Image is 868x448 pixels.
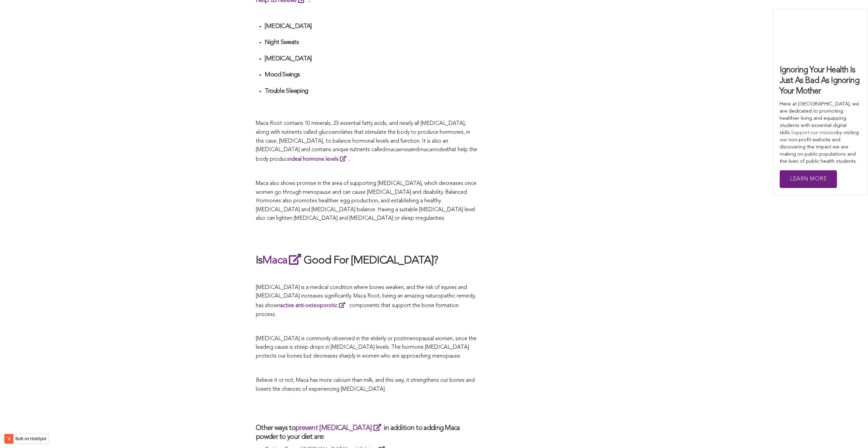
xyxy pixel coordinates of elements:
iframe: Chat Widget [834,415,868,448]
span: [MEDICAL_DATA] is commonly observed in the elderly or postmenopausal women, since the leading cau... [256,336,476,359]
h4: Night Sweats [265,39,477,46]
h3: Other ways to in addition to adding Maca powder to your diet are: [256,423,477,442]
strong: . [290,157,350,162]
span: Maca Root contains 10 minerals, 23 essential fatty acids, and nearly all [MEDICAL_DATA], along wi... [256,121,470,153]
span: macaenes [385,147,410,153]
a: ideal hormone levels [290,157,349,162]
h4: [MEDICAL_DATA] [265,23,477,30]
label: Built on HubSpot [13,434,49,443]
span: that help the body produce [256,147,477,162]
a: Maca [262,255,304,266]
a: prevent [MEDICAL_DATA] [295,425,384,432]
span: Maca also shows promise in the area of supporting [MEDICAL_DATA], which decreases once women go t... [256,181,476,221]
a: active anti-osteoporotic [280,303,348,308]
h4: Trouble Sleeping [265,87,477,95]
h2: Is Good For [MEDICAL_DATA]? [256,252,477,268]
span: [MEDICAL_DATA] is a medical condition where bones weaken, and the risk of injuries and [MEDICAL_D... [256,285,476,317]
h4: Mood Swings [265,71,477,79]
button: Built on HubSpot [4,434,49,444]
span: Believe it or not, Maca has more calcium than milk, and this way, it strengthens our bones and lo... [256,378,475,392]
img: HubSpot sprocket logo [4,435,13,443]
span: and [410,147,419,153]
a: Learn More [780,170,837,188]
span: macamides [419,147,447,153]
h4: [MEDICAL_DATA] [265,55,477,63]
